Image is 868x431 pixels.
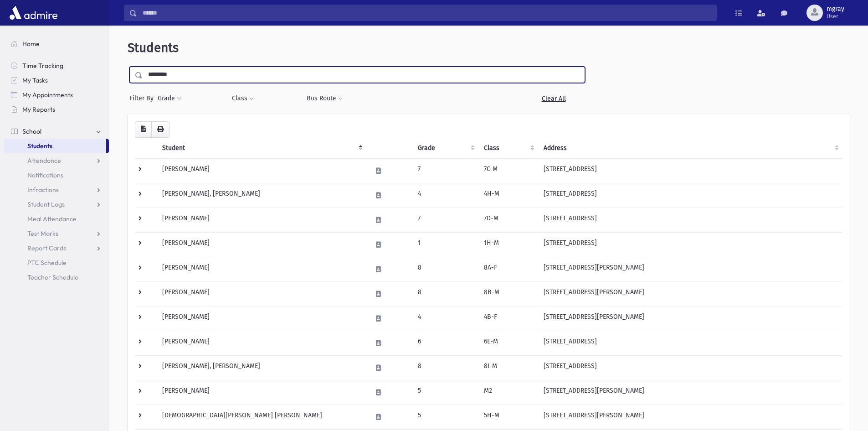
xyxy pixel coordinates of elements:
a: My Appointments [4,88,109,102]
td: 5H-M [478,405,539,429]
td: 7 [412,158,478,183]
td: 8 [412,281,478,306]
span: Attendance [27,156,61,165]
td: 8B-M [478,281,539,306]
span: Teacher Schedule [27,273,78,281]
button: Bus Route [306,90,343,107]
td: 4 [412,183,478,208]
th: Grade: activate to sort column ascending [412,138,478,159]
span: My Appointments [22,91,73,99]
span: Filter By [129,93,157,103]
span: Meal Attendance [27,215,77,223]
span: Time Tracking [22,62,63,70]
a: Report Cards [4,241,109,255]
td: 7C-M [478,158,539,183]
td: 8I-M [478,355,539,380]
button: Grade [157,90,182,107]
td: 1H-M [478,232,539,257]
span: Test Marks [27,229,58,238]
a: Teacher Schedule [4,270,109,285]
span: Notifications [27,171,63,179]
td: [STREET_ADDRESS][PERSON_NAME] [538,380,842,405]
span: Students [128,40,179,55]
td: 7D-M [478,208,539,232]
a: Clear All [522,90,585,107]
a: PTC Schedule [4,255,109,270]
td: [STREET_ADDRESS] [538,208,842,232]
span: Home [22,40,40,48]
span: School [22,127,41,135]
th: Class: activate to sort column ascending [478,138,539,159]
a: My Reports [4,102,109,117]
td: 8A-F [478,257,539,281]
span: mgray [827,5,844,13]
td: [STREET_ADDRESS][PERSON_NAME] [538,281,842,306]
td: 8 [412,355,478,380]
td: [STREET_ADDRESS] [538,331,842,355]
th: Student: activate to sort column descending [157,138,366,159]
span: My Tasks [22,76,48,84]
td: [DEMOGRAPHIC_DATA][PERSON_NAME] [PERSON_NAME] [157,405,366,429]
td: [PERSON_NAME] [157,208,366,232]
td: 7 [412,208,478,232]
td: 4B-F [478,306,539,331]
td: [PERSON_NAME] [157,331,366,355]
a: Infractions [4,182,109,197]
td: [STREET_ADDRESS][PERSON_NAME] [538,306,842,331]
td: 4H-M [478,183,539,208]
a: Student Logs [4,197,109,212]
td: [PERSON_NAME] [157,232,366,257]
span: Students [27,142,52,150]
button: Class [231,90,254,107]
a: Meal Attendance [4,212,109,226]
span: Student Logs [27,200,65,208]
img: AdmirePro [7,4,60,22]
td: [PERSON_NAME] [157,380,366,405]
td: 8 [412,257,478,281]
td: M2 [478,380,539,405]
input: Search [137,5,716,21]
span: Infractions [27,186,59,194]
button: CSV [135,121,152,138]
td: [STREET_ADDRESS] [538,183,842,208]
td: 1 [412,232,478,257]
td: [STREET_ADDRESS] [538,355,842,380]
a: Notifications [4,168,109,182]
a: Attendance [4,153,109,168]
td: 5 [412,405,478,429]
td: [STREET_ADDRESS] [538,232,842,257]
td: [PERSON_NAME] [157,257,366,281]
a: School [4,124,109,139]
td: [PERSON_NAME] [157,281,366,306]
td: 6 [412,331,478,355]
td: 5 [412,380,478,405]
a: Home [4,36,109,51]
td: [PERSON_NAME] [157,158,366,183]
span: My Reports [22,105,55,114]
td: [STREET_ADDRESS][PERSON_NAME] [538,257,842,281]
a: My Tasks [4,73,109,88]
td: [STREET_ADDRESS][PERSON_NAME] [538,405,842,429]
a: Test Marks [4,226,109,241]
a: Students [4,139,106,153]
span: Report Cards [27,244,66,252]
td: [PERSON_NAME] [157,306,366,331]
button: Print [151,121,169,138]
td: 6E-M [478,331,539,355]
th: Address: activate to sort column ascending [538,138,842,159]
span: User [827,13,844,20]
td: 4 [412,306,478,331]
td: [STREET_ADDRESS] [538,158,842,183]
td: [PERSON_NAME], [PERSON_NAME] [157,355,366,380]
td: [PERSON_NAME], [PERSON_NAME] [157,183,366,208]
a: Time Tracking [4,58,109,73]
span: PTC Schedule [27,259,67,267]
